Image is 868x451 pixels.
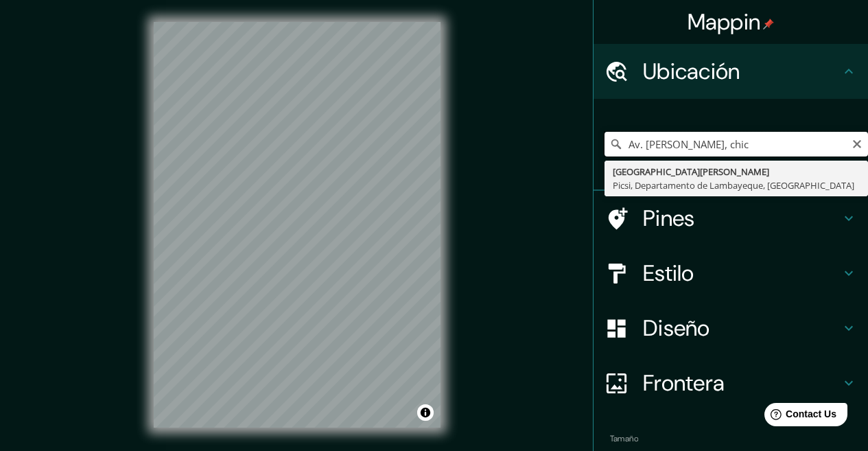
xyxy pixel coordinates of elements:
[605,132,868,157] input: Elige tu ciudad o área
[594,246,868,301] div: Estilo
[417,404,434,421] button: Alternar atribución
[688,8,761,36] font: Mappin
[643,314,841,342] h4: Diseño
[594,356,868,410] div: Frontera
[746,397,853,436] iframe: Help widget launcher
[763,19,774,30] img: pin-icon.png
[594,44,868,99] div: Ubicación
[643,259,841,287] h4: Estilo
[610,433,638,445] label: Tamaño
[594,301,868,356] div: Diseño
[643,58,841,85] h4: Ubicación
[594,191,868,246] div: Pines
[613,165,860,178] div: [GEOGRAPHIC_DATA][PERSON_NAME]
[643,369,841,397] h4: Frontera
[852,137,863,150] button: Claro
[154,22,441,428] canvas: Mapa
[613,178,860,192] div: Picsi, Departamento de Lambayeque, [GEOGRAPHIC_DATA]
[643,205,841,232] h4: Pines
